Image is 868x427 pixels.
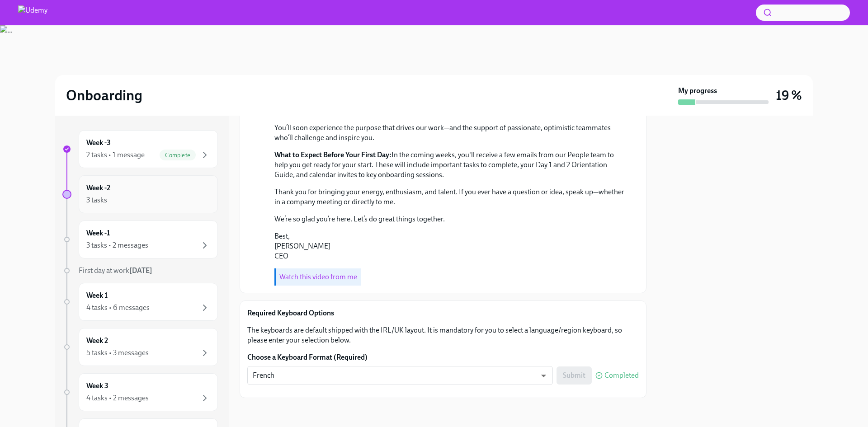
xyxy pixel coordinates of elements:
strong: What to Expect Before Your First Day: [274,150,392,159]
p: You’ll soon experience the purpose that drives our work—and the support of passionate, optimistic... [274,123,624,143]
a: Watch this video from me [279,272,357,281]
img: Udemy [18,5,47,20]
span: Complete [160,152,196,159]
a: Week -23 tasks [62,175,218,213]
a: Week 25 tasks • 3 messages [62,328,218,366]
div: 4 tasks • 2 messages [86,393,149,403]
h6: Week 1 [86,291,108,300]
div: 2 tasks • 1 message [86,150,145,160]
div: 3 tasks [86,195,107,205]
h2: Onboarding [66,86,142,104]
h6: Week -1 [86,228,110,238]
div: 4 tasks • 6 messages [86,303,150,313]
p: Thank you for bringing your energy, enthusiasm, and talent. If you ever have a question or idea, ... [274,187,624,207]
h6: Week -3 [86,138,111,148]
div: 3 tasks • 2 messages [86,240,148,250]
a: Week -32 tasks • 1 messageComplete [62,130,218,168]
div: French [247,366,553,385]
a: Week -13 tasks • 2 messages [62,221,218,258]
h3: 19 % [776,87,802,103]
strong: Required Keyboard Options [247,309,334,317]
h6: Week 2 [86,336,108,346]
div: 5 tasks • 3 messages [86,348,149,358]
h6: Week -2 [86,183,110,193]
a: Week 14 tasks • 6 messages [62,283,218,321]
strong: [DATE] [129,266,152,275]
p: We’re so glad you’re here. Let’s do great things together. [274,214,624,224]
label: Choose a Keyboard Format (Required) [247,352,639,362]
span: First day at work [79,266,152,275]
p: Best, [PERSON_NAME] CEO [274,231,624,261]
h6: Week 3 [86,381,108,391]
a: First day at work[DATE] [62,266,218,276]
strong: My progress [678,86,717,96]
span: Completed [604,372,639,379]
p: The keyboards are default shipped with the IRL/UK layout. It is mandatory for you to select a lan... [247,325,639,345]
p: In the coming weeks, you'll receive a few emails from our People team to help you get ready for y... [274,150,624,180]
a: Week 34 tasks • 2 messages [62,373,218,411]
